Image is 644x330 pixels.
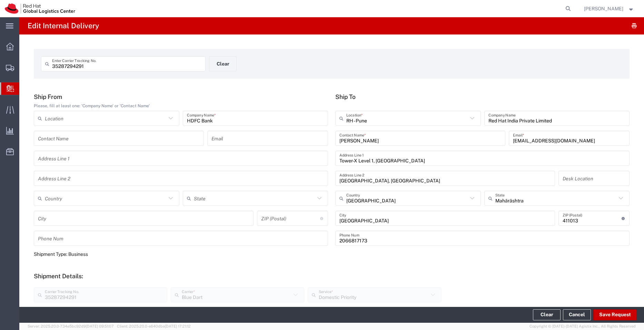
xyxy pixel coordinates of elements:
[117,324,191,328] span: Client: 2025.20.0-e640dba
[86,324,114,328] span: [DATE] 09:51:07
[563,309,591,320] a: Cancel
[593,309,637,320] button: Save Request
[584,4,635,13] button: [PERSON_NAME]
[533,309,561,320] button: Clear
[28,324,114,328] span: Server: 2025.20.0-734e5bc92d9
[34,272,630,280] h5: Shipment Details:
[584,5,623,12] span: Pallav Sen Gupta
[335,93,630,100] h5: Ship To
[34,93,328,100] h5: Ship From
[34,251,328,258] div: Shipment Type: Business
[209,56,237,71] button: Clear
[165,324,191,328] span: [DATE] 17:21:12
[28,17,99,34] h4: Edit Internal Delivery
[34,103,328,109] div: Please, fill at least one: 'Company Name' or 'Contact Name'
[5,3,75,14] img: logo
[529,323,636,329] span: Copyright © [DATE]-[DATE] Agistix Inc., All Rights Reserved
